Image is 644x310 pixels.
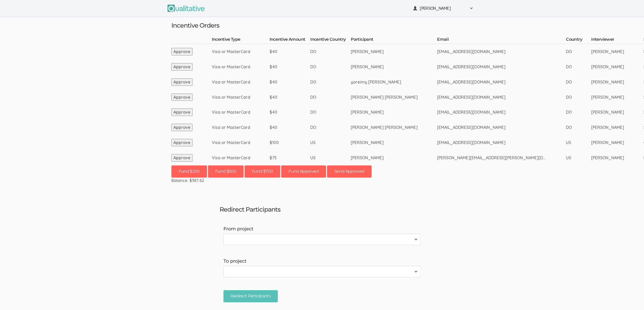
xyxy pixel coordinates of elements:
[566,150,591,165] td: US
[591,44,643,59] td: [PERSON_NAME]
[212,150,270,165] td: Visa or MasterCard
[351,135,437,150] td: [PERSON_NAME]
[566,135,591,150] td: US
[591,74,643,90] td: [PERSON_NAME]
[310,74,351,90] td: DO
[437,37,566,44] th: Email
[591,150,643,165] td: [PERSON_NAME]
[212,105,270,120] td: Visa or MasterCard
[171,124,193,131] button: Approve
[245,165,280,178] button: Fund $700
[351,59,437,74] td: [PERSON_NAME]
[171,94,193,101] button: Approve
[281,165,326,178] button: Fund Approved
[310,37,351,44] th: Incentive Country
[566,74,591,90] td: DO
[437,44,566,59] td: [EMAIL_ADDRESS][DOMAIN_NAME]
[566,59,591,74] td: DO
[437,150,566,165] td: [PERSON_NAME][EMAIL_ADDRESS][PERSON_NAME][DOMAIN_NAME]
[420,5,466,11] span: [PERSON_NAME]
[223,258,421,265] label: To project
[591,90,643,105] td: [PERSON_NAME]
[591,105,643,120] td: [PERSON_NAME]
[212,59,270,74] td: Visa or MasterCard
[270,59,311,74] td: $40
[327,165,372,178] button: Send Approved
[591,120,643,135] td: [PERSON_NAME]
[310,150,351,165] td: US
[591,37,643,44] th: Interviewer
[351,37,437,44] th: Participant
[437,120,566,135] td: [EMAIL_ADDRESS][DOMAIN_NAME]
[212,90,270,105] td: Visa or MasterCard
[351,90,437,105] td: [PERSON_NAME] [PERSON_NAME]
[437,105,566,120] td: [EMAIL_ADDRESS][DOMAIN_NAME]
[171,178,473,183] div: Balance: $387.62
[223,226,421,232] label: From project
[437,135,566,150] td: [EMAIL_ADDRESS][DOMAIN_NAME]
[310,59,351,74] td: DO
[270,105,311,120] td: $40
[171,108,193,116] button: Approve
[270,135,311,150] td: $100
[351,120,437,135] td: [PERSON_NAME] [PERSON_NAME]
[212,44,270,59] td: Visa or MasterCard
[270,150,311,165] td: $75
[566,105,591,120] td: DO
[310,120,351,135] td: DO
[212,120,270,135] td: Visa or MasterCard
[566,37,591,44] th: Country
[270,74,311,90] td: $40
[171,48,193,55] button: Approve
[168,5,205,12] img: Qualitative
[566,120,591,135] td: DO
[208,165,244,178] button: Fund $500
[270,44,311,59] td: $40
[437,74,566,90] td: [EMAIL_ADDRESS][DOMAIN_NAME]
[270,37,311,44] th: Incentive Amount
[437,59,566,74] td: [EMAIL_ADDRESS][DOMAIN_NAME]
[591,135,643,150] td: [PERSON_NAME]
[310,105,351,120] td: DO
[351,150,437,165] td: [PERSON_NAME]
[171,165,207,178] button: Fund $200
[212,74,270,90] td: Visa or MasterCard
[566,44,591,59] td: DO
[270,120,311,135] td: $40
[310,135,351,150] td: US
[410,3,477,14] button: [PERSON_NAME]
[618,285,644,310] iframe: Chat Widget
[171,63,193,71] button: Approve
[351,74,437,90] td: yoreimy [PERSON_NAME]
[212,37,270,44] th: Incentive Type
[310,44,351,59] td: DO
[220,206,425,213] h3: Redirect Participants
[171,78,193,86] button: Approve
[437,90,566,105] td: [EMAIL_ADDRESS][DOMAIN_NAME]
[591,59,643,74] td: [PERSON_NAME]
[212,135,270,150] td: Visa or MasterCard
[171,154,193,162] button: Approve
[566,90,591,105] td: DO
[351,44,437,59] td: [PERSON_NAME]
[171,139,193,146] button: Approve
[310,90,351,105] td: DO
[171,22,473,29] h3: Incentive Orders
[270,90,311,105] td: $40
[223,290,278,302] input: Redirect Participants
[351,105,437,120] td: [PERSON_NAME]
